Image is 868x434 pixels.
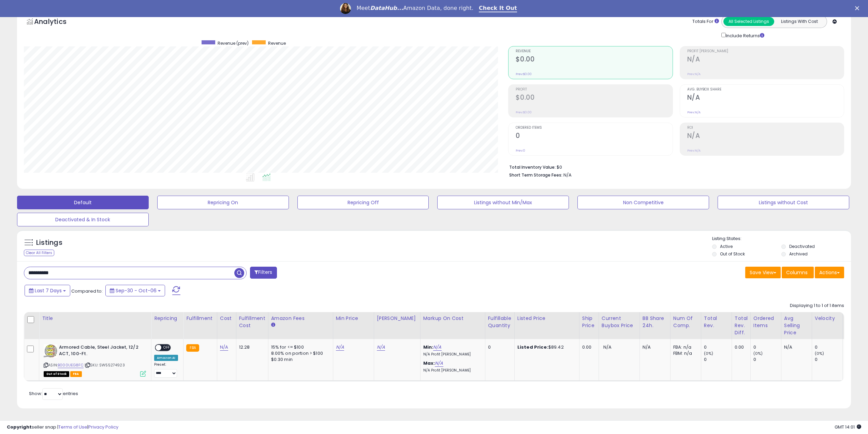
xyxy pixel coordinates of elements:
h2: N/A [687,55,844,65]
a: N/A [435,360,443,367]
span: N/A [563,172,572,178]
label: Archived [789,251,808,257]
button: Repricing On [157,196,289,209]
a: Privacy Policy [88,424,118,430]
div: Fulfillable Quantity [488,315,512,329]
button: Columns [782,267,814,278]
a: Terms of Use [58,424,87,430]
button: All Selected Listings [723,17,774,26]
label: Active [720,243,733,249]
strong: Copyright [7,424,32,430]
small: Prev: $0.00 [516,110,532,114]
div: Include Returns [716,31,773,39]
b: Listed Price: [517,344,548,350]
div: Totals For [692,18,719,25]
div: FBA: n/a [673,344,696,350]
div: [PERSON_NAME] [377,315,417,322]
div: Close [855,6,862,10]
div: $0.30 min [271,356,328,363]
button: Listings without Cost [718,196,849,209]
div: Velocity [815,315,840,322]
div: BB Share 24h. [643,315,667,329]
small: FBA [186,344,199,352]
div: 0 [753,344,781,350]
div: Cost [220,315,233,322]
div: 15% for <= $100 [271,344,328,350]
span: | SKU: SW55274923 [85,362,125,368]
button: Sep-30 - Oct-06 [105,285,165,296]
div: Total Rev. Diff. [735,315,748,336]
small: Prev: $0.00 [516,72,532,76]
div: Min Price [336,315,371,322]
span: Last 7 Days [35,287,62,294]
div: Ordered Items [753,315,778,329]
h2: N/A [687,94,844,103]
div: 0 [704,356,732,363]
div: 0.00 [582,344,593,350]
div: Fulfillment [186,315,214,322]
span: FBA [70,371,82,377]
button: Save View [745,267,781,278]
small: (0%) [815,351,824,356]
span: Columns [786,269,808,276]
span: Revenue (prev) [218,40,249,46]
li: $0 [509,163,839,171]
div: FBM: n/a [673,350,696,356]
div: N/A [784,344,807,350]
h5: Listings [36,238,62,248]
span: Avg. Buybox Share [687,88,844,92]
div: 0.00 [735,344,745,350]
button: Last 7 Days [25,285,70,296]
button: Listings without Min/Max [437,196,569,209]
button: Listings With Cost [774,17,825,26]
button: Repricing Off [297,196,429,209]
small: (0%) [753,351,763,356]
div: seller snap | | [7,424,118,431]
div: Num of Comp. [673,315,698,329]
button: Actions [815,267,844,278]
p: Listing States: [712,236,851,242]
div: Displaying 1 to 1 of 1 items [790,303,844,309]
th: The percentage added to the cost of goods (COGS) that forms the calculator for Min & Max prices. [420,312,485,339]
div: $89.42 [517,344,574,350]
a: N/A [220,344,228,351]
h2: $0.00 [516,94,672,103]
a: N/A [433,344,441,351]
label: Out of Stock [720,251,745,257]
small: Prev: N/A [687,110,701,114]
h2: $0.00 [516,55,672,65]
h2: N/A [687,132,844,141]
div: Preset: [154,362,178,378]
b: Armored Cable, Steel Jacket, 12/2 ACT, 100-Ft. [59,344,142,359]
span: Show: entries [29,390,78,397]
span: Sep-30 - Oct-06 [116,287,157,294]
img: 51uMhQWLq1L._SL40_.jpg [44,344,57,358]
div: 0 [815,356,842,363]
b: Short Term Storage Fees: [509,172,562,178]
div: 8.00% on portion > $100 [271,350,328,356]
div: Current Buybox Price [602,315,637,329]
div: 0 [704,344,732,350]
div: Listed Price [517,315,576,322]
div: Fulfillment Cost [239,315,265,329]
button: Filters [250,267,277,279]
span: All listings that are currently out of stock and unavailable for purchase on Amazon [44,371,69,377]
div: Ship Price [582,315,596,329]
div: Amazon Fees [271,315,330,322]
div: Amazon AI [154,355,178,361]
button: Default [17,196,149,209]
small: Prev: 0 [516,149,525,153]
span: Revenue [516,50,672,53]
small: Amazon Fees. [271,322,275,328]
div: N/A [643,344,665,350]
div: Avg Selling Price [784,315,809,336]
div: Meet Amazon Data, done right. [356,5,473,12]
p: N/A Profit [PERSON_NAME] [423,352,480,357]
div: Total Rev. [704,315,729,329]
div: Clear All Filters [24,250,54,256]
span: Ordered Items [516,126,672,130]
span: N/A [603,344,612,350]
i: DataHub... [370,5,403,11]
span: ROI [687,126,844,130]
span: Profit [PERSON_NAME] [687,50,844,53]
